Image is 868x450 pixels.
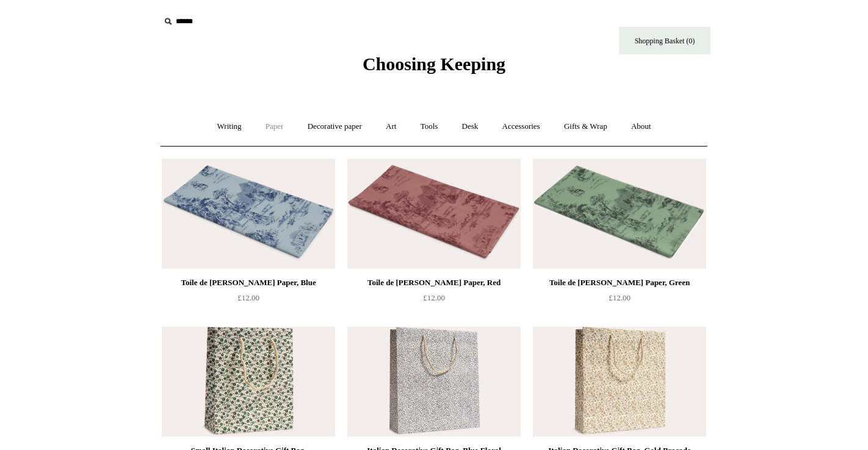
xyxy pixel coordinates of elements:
div: Toile de [PERSON_NAME] Paper, Red [350,275,518,290]
a: Desk [451,111,490,143]
a: Writing [206,111,253,143]
a: Toile de Jouy Tissue Paper, Blue Toile de Jouy Tissue Paper, Blue [162,159,335,269]
span: £12.00 [609,293,631,302]
a: Decorative paper [297,111,373,143]
a: Accessories [491,111,551,143]
a: Gifts & Wrap [553,111,618,143]
a: Toile de Jouy Tissue Paper, Red Toile de Jouy Tissue Paper, Red [347,159,521,269]
img: Toile de Jouy Tissue Paper, Green [533,159,706,269]
div: Toile de [PERSON_NAME] Paper, Blue [165,275,332,290]
a: Italian Decorative Gift Bag, Blue Floral Italian Decorative Gift Bag, Blue Floral [347,327,521,437]
span: Choosing Keeping [363,54,505,74]
a: About [620,111,662,143]
a: Toile de Jouy Tissue Paper, Green Toile de Jouy Tissue Paper, Green [533,159,706,269]
span: £12.00 [423,293,445,302]
a: Toile de [PERSON_NAME] Paper, Red £12.00 [347,275,521,325]
img: Toile de Jouy Tissue Paper, Red [347,159,521,269]
a: Art [375,111,407,143]
a: Italian Decorative Gift Bag, Gold Brocade Italian Decorative Gift Bag, Gold Brocade [533,327,706,437]
a: Paper [255,111,295,143]
span: £12.00 [237,293,259,302]
img: Italian Decorative Gift Bag, Blue Floral [347,327,521,437]
div: Toile de [PERSON_NAME] Paper, Green [536,275,703,290]
img: Italian Decorative Gift Bag, Gold Brocade [533,327,706,437]
a: Toile de [PERSON_NAME] Paper, Blue £12.00 [162,275,335,325]
a: Tools [410,111,449,143]
a: Toile de [PERSON_NAME] Paper, Green £12.00 [533,275,706,325]
a: Shopping Basket (0) [619,27,711,54]
a: Choosing Keeping [363,64,505,72]
img: Small Italian Decorative Gift Bag, Remondini Green Posy [162,327,335,437]
img: Toile de Jouy Tissue Paper, Blue [162,159,335,269]
a: Small Italian Decorative Gift Bag, Remondini Green Posy Small Italian Decorative Gift Bag, Remond... [162,327,335,437]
